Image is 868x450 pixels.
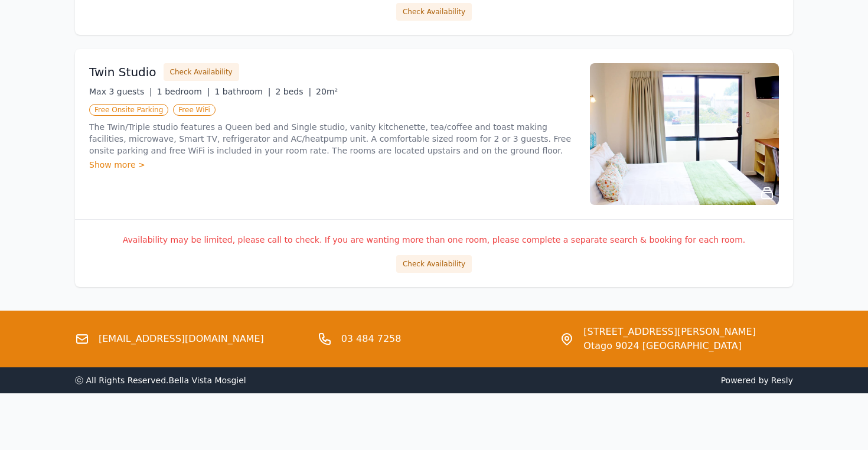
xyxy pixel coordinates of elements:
[89,234,779,246] p: Availability may be limited, please call to check. If you are wanting more than one room, please ...
[75,376,246,385] span: ⓒ All Rights Reserved. Bella Vista Mosgiel
[316,87,338,96] span: 20m²
[214,87,270,96] span: 1 bathroom |
[275,87,311,96] span: 2 beds |
[583,339,756,353] span: Otago 9024 [GEOGRAPHIC_DATA]
[771,376,793,385] a: Resly
[173,104,216,116] span: Free WiFi
[157,87,210,96] span: 1 bedroom |
[341,332,402,346] a: 03 484 7258
[89,104,168,116] span: Free Onsite Parking
[439,374,793,386] span: Powered by
[89,121,576,156] p: The Twin/Triple studio features a Queen bed and Single studio, vanity kitchenette, tea/coffee and...
[583,325,756,339] span: [STREET_ADDRESS][PERSON_NAME]
[396,3,472,21] button: Check Availability
[89,87,152,96] span: Max 3 guests |
[99,332,264,346] a: [EMAIL_ADDRESS][DOMAIN_NAME]
[89,64,156,80] h3: Twin Studio
[396,255,472,273] button: Check Availability
[164,63,239,81] button: Check Availability
[89,159,576,171] div: Show more >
